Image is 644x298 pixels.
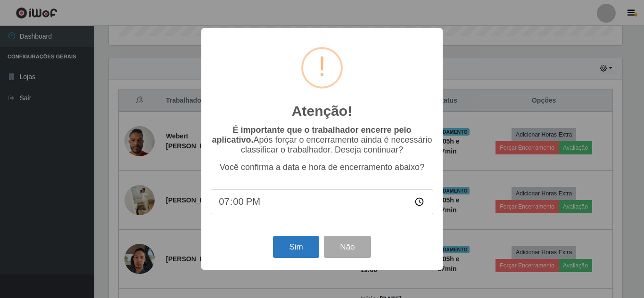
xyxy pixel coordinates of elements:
[211,125,433,155] p: Após forçar o encerramento ainda é necessário classificar o trabalhador. Deseja continuar?
[292,103,352,120] h2: Atenção!
[273,236,319,258] button: Sim
[211,162,433,172] p: Você confirma a data e hora de encerramento abaixo?
[212,125,411,145] b: É importante que o trabalhador encerre pelo aplicativo.
[324,236,371,258] button: Não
